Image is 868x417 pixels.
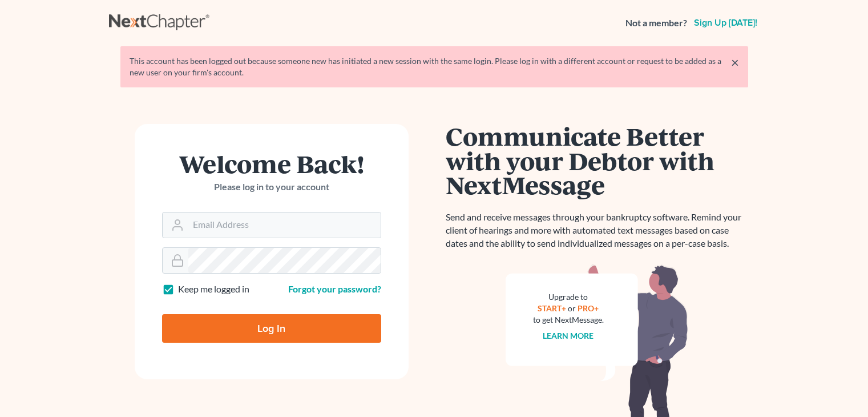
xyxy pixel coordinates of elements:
input: Log In [162,314,381,343]
a: × [731,55,739,69]
h1: Communicate Better with your Debtor with NextMessage [446,124,748,197]
span: or [568,303,576,313]
div: This account has been logged out because someone new has initiated a new session with the same lo... [130,55,739,78]
label: Keep me logged in [178,283,249,296]
strong: Not a member? [625,17,687,30]
h1: Welcome Back! [162,151,381,176]
a: START+ [538,303,566,313]
a: PRO+ [578,303,599,313]
a: Learn more [543,331,594,340]
div: Upgrade to [533,291,604,303]
input: Email Address [188,212,381,238]
p: Please log in to your account [162,181,381,194]
a: Forgot your password? [288,283,381,294]
p: Send and receive messages through your bankruptcy software. Remind your client of hearings and mo... [446,211,748,250]
a: Sign up [DATE]! [692,18,760,27]
div: to get NextMessage. [533,314,604,326]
